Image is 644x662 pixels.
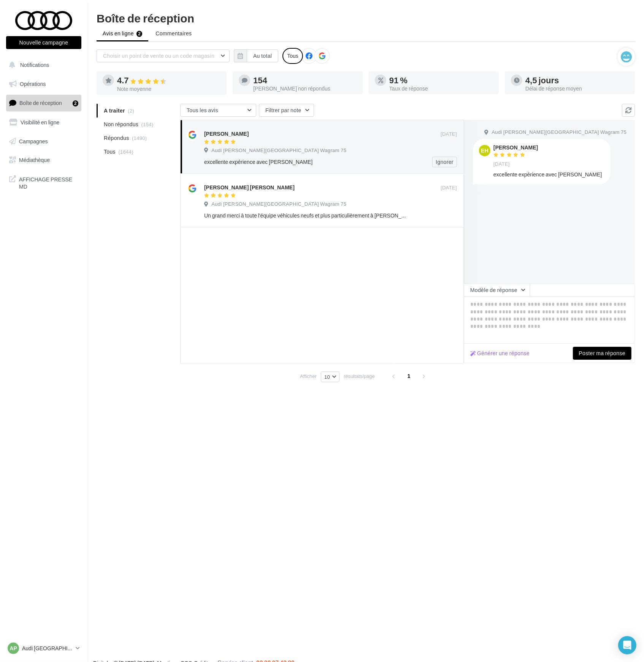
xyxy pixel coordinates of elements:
[19,100,62,106] span: Boîte de réception
[211,201,346,208] span: Audi [PERSON_NAME][GEOGRAPHIC_DATA] Wagram 75
[6,36,81,49] button: Nouvelle campagne
[259,104,314,117] button: Filtrer par note
[432,157,457,167] button: Ignorer
[204,212,408,219] div: Un grand merci à toute l'équipe véhicules neufs et plus particulièrement à [PERSON_NAME]
[204,158,408,166] div: excellente expérience avec [PERSON_NAME]
[441,131,457,138] span: [DATE]
[19,157,50,163] span: Médiathèque
[234,49,278,62] button: Au total
[492,129,627,136] span: Audi [PERSON_NAME][GEOGRAPHIC_DATA] Wagram 75
[117,86,220,92] div: Note moyenne
[493,145,538,150] div: [PERSON_NAME]
[344,373,375,380] span: résultats/page
[211,147,346,154] span: Audi [PERSON_NAME][GEOGRAPHIC_DATA] Wagram 75
[204,184,295,191] div: [PERSON_NAME] [PERSON_NAME]
[321,371,339,382] button: 10
[5,152,83,168] a: Médiathèque
[5,171,83,194] a: AFFICHAGE PRESSE MD
[10,645,17,652] span: AP
[22,645,73,652] p: Audi [GEOGRAPHIC_DATA] 17
[155,30,192,37] span: Commentaires
[493,161,510,168] span: [DATE]
[104,148,116,156] span: Tous
[180,104,256,117] button: Tous les avis
[6,641,81,656] a: AP Audi [GEOGRAPHIC_DATA] 17
[441,184,457,191] span: [DATE]
[5,95,83,111] a: Boîte de réception2
[19,138,48,144] span: Campagnes
[300,373,317,380] span: Afficher
[247,49,278,62] button: Au total
[73,100,78,106] div: 2
[525,86,629,91] div: Délai de réponse moyen
[525,76,629,84] div: 4,5 jours
[5,76,83,92] a: Opérations
[5,57,80,73] button: Notifications
[104,121,138,128] span: Non répondus
[97,12,635,24] div: Boîte de réception
[118,149,133,155] span: (1644)
[21,119,59,125] span: Visibilité en ligne
[493,171,604,178] div: excellente expérience avec [PERSON_NAME]
[141,121,154,127] span: (154)
[389,76,493,84] div: 91 %
[103,52,214,59] span: Choisir un point de vente ou un code magasin
[187,107,218,113] span: Tous les avis
[253,86,357,91] div: [PERSON_NAME] non répondus
[573,347,631,360] button: Poster ma réponse
[467,349,533,358] button: Générer une réponse
[204,130,249,138] div: [PERSON_NAME]
[464,284,530,297] button: Modèle de réponse
[132,135,147,141] span: (1490)
[389,86,493,91] div: Taux de réponse
[20,62,49,68] span: Notifications
[5,114,83,130] a: Visibilité en ligne
[19,174,78,191] span: AFFICHAGE PRESSE MD
[481,147,488,154] span: EH
[104,134,129,142] span: Répondus
[618,636,636,654] div: Open Intercom Messenger
[97,49,230,62] button: Choisir un point de vente ou un code magasin
[20,81,46,87] span: Opérations
[253,76,357,84] div: 154
[5,133,83,149] a: Campagnes
[117,76,220,85] div: 4.7
[324,374,330,380] span: 10
[403,370,415,382] span: 1
[282,48,303,64] div: Tous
